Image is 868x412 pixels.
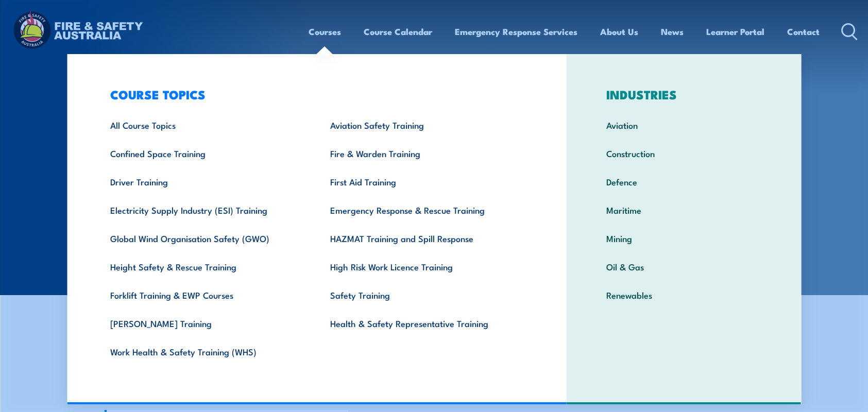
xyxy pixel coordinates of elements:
[94,111,314,139] a: All Course Topics
[590,87,777,101] h3: INDUSTRIES
[787,18,820,45] a: Contact
[309,18,341,45] a: Courses
[314,309,534,337] a: Health & Safety Representative Training
[590,196,777,224] a: Maritime
[661,18,684,45] a: News
[590,167,777,196] a: Defence
[94,224,314,252] a: Global Wind Organisation Safety (GWO)
[314,224,534,252] a: HAZMAT Training and Spill Response
[364,18,432,45] a: Course Calendar
[590,252,777,281] a: Oil & Gas
[94,309,314,337] a: [PERSON_NAME] Training
[94,167,314,196] a: Driver Training
[314,252,534,281] a: High Risk Work Licence Training
[94,281,314,309] a: Forklift Training & EWP Courses
[314,167,534,196] a: First Aid Training
[94,87,534,101] h3: COURSE TOPICS
[706,18,764,45] a: Learner Portal
[590,224,777,252] a: Mining
[94,337,314,366] a: Work Health & Safety Training (WHS)
[314,111,534,139] a: Aviation Safety Training
[455,18,577,45] a: Emergency Response Services
[94,196,314,224] a: Electricity Supply Industry (ESI) Training
[94,139,314,167] a: Confined Space Training
[590,281,777,309] a: Renewables
[314,281,534,309] a: Safety Training
[94,252,314,281] a: Height Safety & Rescue Training
[314,139,534,167] a: Fire & Warden Training
[590,139,777,167] a: Construction
[600,18,638,45] a: About Us
[314,196,534,224] a: Emergency Response & Rescue Training
[590,111,777,139] a: Aviation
